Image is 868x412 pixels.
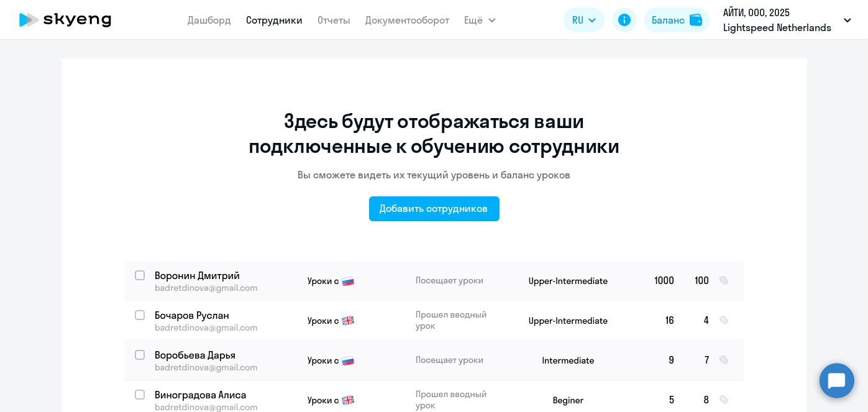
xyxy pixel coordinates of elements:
[318,14,351,26] a: Отчеты
[247,14,303,26] a: Сотрудники
[465,7,496,32] button: Ещё
[465,12,483,27] span: Ещё
[188,14,232,26] a: Дашборд
[717,5,857,35] button: АЙТИ, ООО, 2025 Lightspeed Netherlands B.V. 177855
[690,14,702,26] img: balance
[652,12,685,27] div: Баланс
[245,108,624,158] h1: Здесь будут отображаться ваши подключенные к обучению сотрудники
[723,5,839,35] p: АЙТИ, ООО, 2025 Lightspeed Netherlands B.V. 177855
[366,14,450,26] a: Документооборот
[380,201,488,216] div: Добавить сотрудников
[564,7,605,32] button: RU
[644,7,710,32] button: Балансbalance
[369,196,500,221] button: Добавить сотрудников
[298,168,570,181] p: Вы сможете видеть их текущий уровень и баланс уроков
[572,12,583,27] span: RU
